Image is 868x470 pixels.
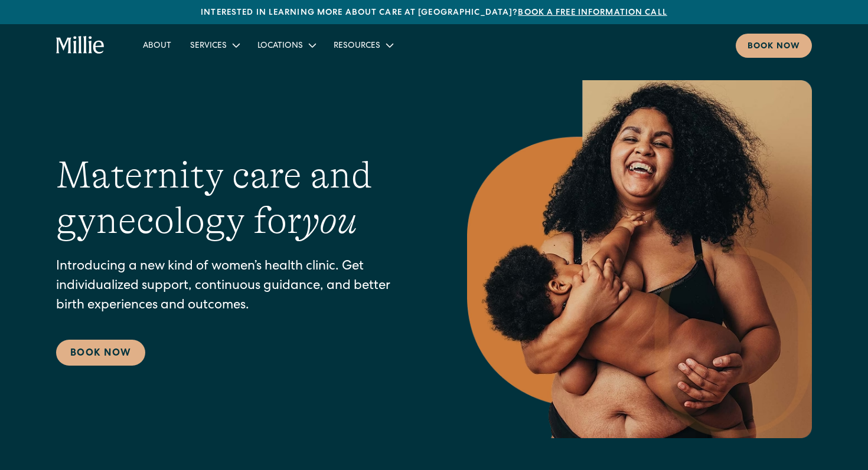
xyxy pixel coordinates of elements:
div: Services [190,40,227,52]
div: Locations [257,40,303,52]
div: Locations [248,35,324,55]
div: Resources [324,35,402,55]
a: Book now [736,34,812,58]
a: Book a free information call [518,9,667,17]
div: Services [181,35,248,55]
h1: Maternity care and gynecology for [56,153,420,244]
em: you [302,199,357,242]
img: Smiling mother with her baby in arms, celebrating body positivity and the nurturing bond of postp... [467,80,812,438]
div: Resources [334,40,380,52]
div: Book now [748,41,800,53]
a: home [56,36,105,55]
a: Book Now [56,340,145,366]
p: Introducing a new kind of women’s health clinic. Get individualized support, continuous guidance,... [56,258,420,316]
a: About [133,35,181,55]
